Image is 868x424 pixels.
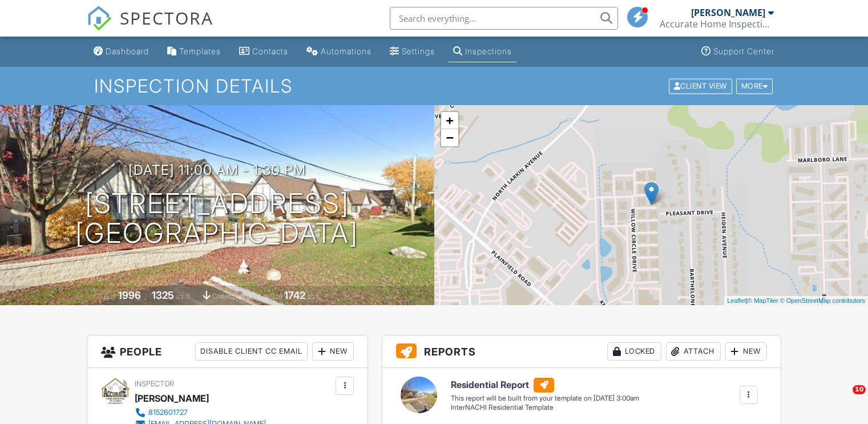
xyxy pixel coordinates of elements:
[780,297,865,304] a: © OpenStreetMap contributors
[302,41,376,62] a: Automations (Basic)
[284,289,305,301] div: 1742
[104,292,116,301] span: Built
[697,41,779,62] a: Support Center
[660,18,774,30] div: Accurate Home Inspection of Illinois
[441,129,458,146] a: Zoom out
[75,189,358,249] h1: [STREET_ADDRESS] [GEOGRAPHIC_DATA]
[441,112,458,129] a: Zoom in
[252,46,288,56] div: Contacts
[727,297,746,304] a: Leaflet
[451,378,639,393] h6: Residential Report
[106,46,149,56] div: Dashboard
[135,379,174,388] span: Inspector
[312,342,354,361] div: New
[235,41,293,62] a: Contacts
[152,289,174,301] div: 1325
[451,394,639,403] div: This report will be built from your template on [DATE] 3:00am
[853,385,866,394] span: 10
[449,41,516,62] a: Inspections
[87,335,368,368] h3: People
[135,390,209,407] div: [PERSON_NAME]
[725,342,767,361] div: New
[607,342,661,361] div: Locked
[195,342,308,361] div: Disable Client CC Email
[669,78,732,94] div: Client View
[382,335,781,368] h3: Reports
[666,342,721,361] div: Attach
[724,296,868,306] div: |
[148,408,188,417] div: 8152601727
[465,46,512,56] div: Inspections
[691,7,765,18] div: [PERSON_NAME]
[402,46,435,56] div: Settings
[385,41,439,62] a: Settings
[829,385,857,413] iframe: Intercom live chat
[321,46,372,56] div: Automations
[390,7,618,30] input: Search everything...
[179,46,221,56] div: Templates
[713,46,774,56] div: Support Center
[451,403,639,413] div: InterNACHI Residential Template
[87,15,213,39] a: SPECTORA
[118,289,141,301] div: 1996
[94,76,774,96] h1: Inspection Details
[89,41,154,62] a: Dashboard
[212,292,248,301] span: crawlspace
[163,41,225,62] a: Templates
[87,6,112,31] img: The Best Home Inspection Software - Spectora
[748,297,778,304] a: © MapTiler
[668,81,735,90] a: Client View
[307,292,321,301] span: sq.ft.
[128,162,306,178] h3: [DATE] 11:00 am - 1:30 pm
[135,407,266,418] a: 8152601727
[176,292,192,301] span: sq. ft.
[736,78,773,94] div: More
[120,6,213,30] span: SPECTORA
[259,292,282,301] span: Lot Size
